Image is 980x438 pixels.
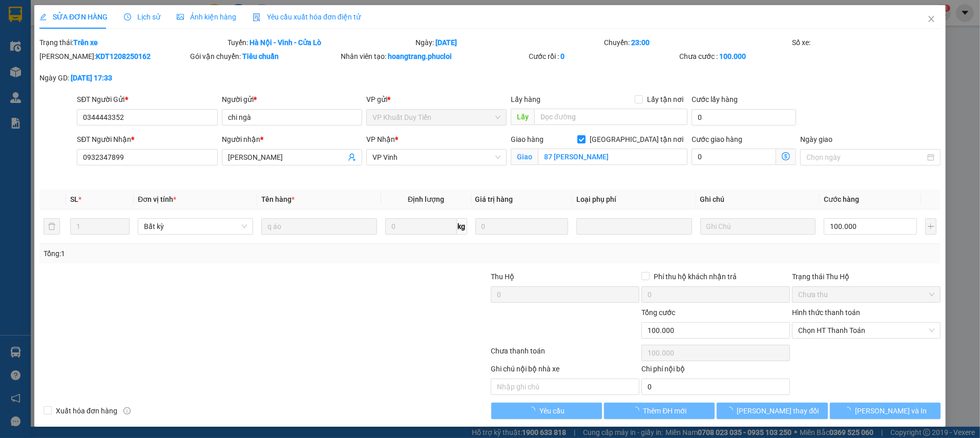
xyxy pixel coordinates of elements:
label: Ngày giao [800,135,832,143]
span: Lấy tận nơi [643,94,687,105]
div: Ghi chú nội bộ nhà xe [491,363,639,379]
span: Phí thu hộ khách nhận trả [650,271,741,282]
input: VD: Bàn, Ghế [261,218,377,235]
img: icon [253,13,261,22]
span: Cước hàng [824,195,859,203]
input: Giao tận nơi [538,149,687,165]
span: Chọn HT Thanh Toán [798,323,934,338]
div: Chuyến: [603,37,791,48]
span: Giao hàng [511,135,544,143]
span: Chưa thu [798,287,934,302]
b: [DATE] [436,38,457,47]
div: [PERSON_NAME]: [39,51,188,62]
input: Cước giao hàng [692,149,776,165]
span: info-circle [123,407,131,414]
b: 23:00 [631,38,650,47]
input: Cước lấy hàng [692,109,796,126]
input: Ngày giao [806,152,925,163]
button: [PERSON_NAME] thay đổi [717,403,827,419]
span: Xuất hóa đơn hàng [52,405,121,416]
button: delete [44,218,60,235]
div: Người gửi [222,94,362,105]
span: Thu Hộ [491,273,514,281]
span: picture [177,13,184,20]
span: Yêu cầu [539,405,565,416]
button: [PERSON_NAME] và In [830,403,941,419]
th: Loại phụ phí [572,190,696,210]
div: Chưa cước : [679,51,828,62]
button: Close [917,5,946,34]
span: Tổng cước [641,308,675,317]
input: 0 [475,218,569,235]
span: VP Khuất Duy Tiến [372,110,501,125]
button: plus [925,218,936,235]
span: [PERSON_NAME] thay đổi [737,405,819,416]
span: VP Nhận [366,135,395,143]
div: Trạng thái: [38,37,226,48]
b: 100.000 [719,52,746,60]
div: Gói vận chuyển: [190,51,339,62]
button: Thêm ĐH mới [604,403,715,419]
span: loading [844,407,855,414]
div: Chi phí nội bộ [641,363,790,379]
div: SĐT Người Gửi [77,94,217,105]
span: Thêm ĐH mới [643,405,687,416]
span: loading [726,407,737,414]
span: clock-circle [124,13,131,20]
span: loading [632,407,643,414]
span: close [927,15,935,23]
span: Lấy hàng [511,95,540,103]
span: dollar-circle [782,152,790,160]
b: Hà Nội - Vinh - Cửa Lò [249,38,321,47]
div: Người nhận [222,134,362,145]
div: VP gửi [366,94,507,105]
label: Cước lấy hàng [692,95,738,103]
span: Yêu cầu xuất hóa đơn điện tử [253,13,361,21]
button: Yêu cầu [491,403,602,419]
div: Tuyến: [226,37,414,48]
b: Tiêu chuẩn [242,52,279,60]
span: Bất kỳ [144,219,247,234]
input: Ghi Chú [700,218,816,235]
div: Ngày GD: [39,72,188,84]
span: Đơn vị tính [138,195,176,203]
span: SL [70,195,78,203]
div: Cước rồi : [529,51,677,62]
span: Lấy [511,109,534,125]
span: Giao [511,149,538,165]
div: SĐT Người Nhận [77,134,217,145]
span: [PERSON_NAME] và In [855,405,927,416]
span: user-add [348,153,356,161]
div: Tổng: 1 [44,248,379,259]
div: Trạng thái Thu Hộ [792,271,941,282]
b: Trên xe [73,38,98,47]
input: Nhập ghi chú [491,379,639,395]
input: Dọc đường [534,109,687,125]
span: loading [528,407,539,414]
span: Ảnh kiện hàng [177,13,236,21]
span: Lịch sử [124,13,160,21]
span: edit [39,13,47,20]
span: Tên hàng [261,195,295,203]
b: [DATE] 17:33 [71,74,112,82]
span: VP Vinh [372,150,501,165]
span: [GEOGRAPHIC_DATA] tận nơi [586,134,687,145]
span: Giá trị hàng [475,195,513,203]
div: Nhân viên tạo: [341,51,527,62]
b: 0 [560,52,565,60]
div: Chưa thanh toán [490,345,640,363]
th: Ghi chú [696,190,820,210]
div: Ngày: [415,37,603,48]
label: Cước giao hàng [692,135,742,143]
div: Số xe: [791,37,942,48]
span: Định lượng [408,195,444,203]
b: KDT1208250162 [96,52,151,60]
b: hoangtrang.phucloi [388,52,452,60]
label: Hình thức thanh toán [792,308,860,317]
span: kg [457,218,467,235]
span: SỬA ĐƠN HÀNG [39,13,108,21]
